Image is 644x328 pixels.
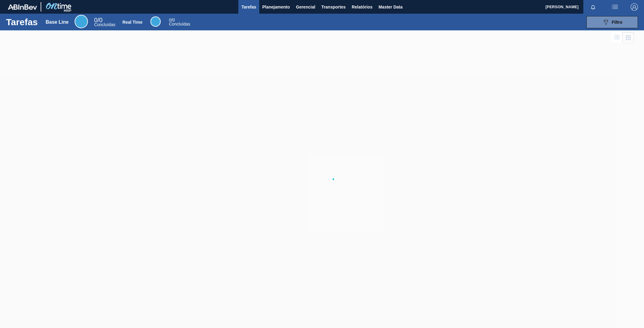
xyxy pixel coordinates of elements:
span: 0 [169,18,171,22]
span: Master Data [378,3,402,11]
div: Base Line [94,18,115,27]
div: Base Line [46,19,69,25]
span: Tarefas [241,3,256,11]
button: Notificações [583,3,603,11]
img: TNhmsLtSVTkK8tSr43FrP2fwEKptu5GPRR3wAAAABJRU5ErkJggg== [8,4,37,10]
h1: Tarefas [6,19,38,26]
span: / 0 [169,18,175,22]
span: Filtro [612,20,622,25]
span: Planejamento [262,3,290,11]
div: Base Line [75,15,88,28]
span: Transportes [321,3,346,11]
div: Real Time [150,16,161,27]
span: Concluídas [94,22,115,27]
span: Relatórios [352,3,372,11]
button: Filtro [586,16,638,28]
span: / 0 [94,17,102,23]
div: Real Time [122,20,143,25]
span: Concluídas [169,22,190,26]
img: Logout [631,3,638,11]
span: Gerencial [296,3,315,11]
span: 0 [94,17,97,23]
div: Real Time [169,18,190,26]
img: userActions [611,3,619,11]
